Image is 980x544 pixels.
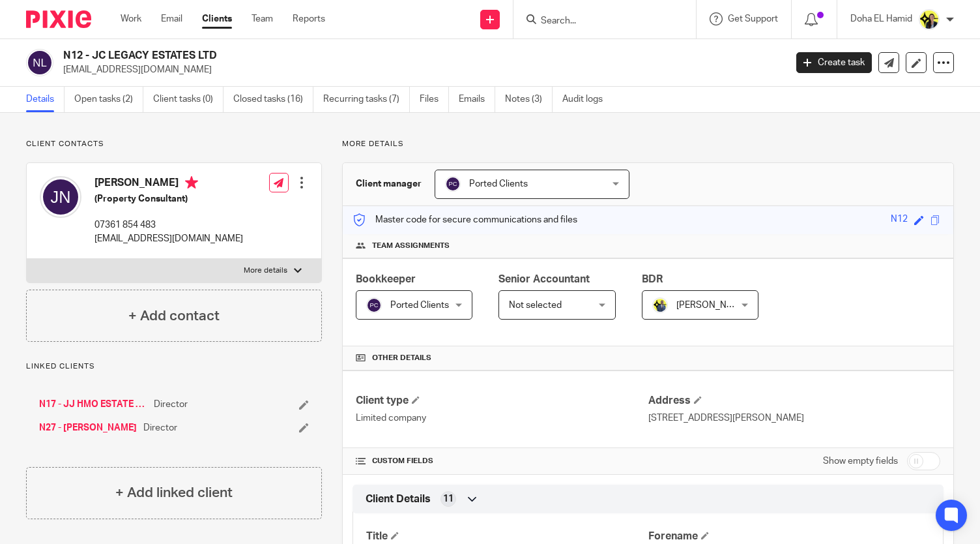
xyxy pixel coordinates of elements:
[356,177,422,190] h3: Client manager
[652,297,668,313] img: Dennis-Starbridge.jpg
[74,87,143,112] a: Open tasks (2)
[850,12,912,25] p: Doha EL Hamid
[648,530,930,543] h4: Forename
[26,87,65,112] a: Details
[366,492,431,506] span: Client Details
[153,87,223,112] a: Client tasks (0)
[540,16,657,27] input: Search
[323,87,410,112] a: Recurring tasks (7)
[459,87,495,112] a: Emails
[356,456,648,466] h4: CUSTOM FIELDS
[356,394,648,408] h4: Client type
[676,301,748,310] span: [PERSON_NAME]
[40,176,81,218] img: svg%3E
[562,87,612,112] a: Audit logs
[372,241,450,251] span: Team assignments
[94,219,243,232] p: 07361 854 483
[63,49,634,63] h2: N12 - JC LEGACY ESTATES LTD
[26,10,91,28] img: Pixie
[39,398,147,411] a: N17 - JJ HMO ESTATE LTD
[469,179,528,189] span: Ported Clients
[94,176,243,192] h4: [PERSON_NAME]
[161,12,182,25] a: Email
[293,12,325,25] a: Reports
[509,301,562,310] span: Not selected
[94,232,243,245] p: [EMAIL_ADDRESS][DOMAIN_NAME]
[366,297,382,313] img: svg%3E
[63,63,777,76] p: [EMAIL_ADDRESS][DOMAIN_NAME]
[342,139,954,149] p: More details
[252,12,273,25] a: Team
[244,265,287,276] p: More details
[498,274,590,284] span: Senior Accountant
[505,87,553,112] a: Notes (3)
[121,12,141,25] a: Work
[39,421,137,434] a: N27 - [PERSON_NAME]
[356,412,648,425] p: Limited company
[445,176,461,192] img: svg%3E
[356,274,416,284] span: Bookkeeper
[372,353,431,363] span: Other details
[26,139,322,149] p: Client contacts
[94,192,243,205] h5: (Property Consultant)
[128,306,220,326] h4: + Add contact
[353,213,577,226] p: Master code for secure communications and files
[728,14,778,23] span: Get Support
[796,52,872,73] a: Create task
[648,394,940,408] h4: Address
[420,87,449,112] a: Files
[823,455,898,468] label: Show empty fields
[143,421,177,434] span: Director
[154,398,188,411] span: Director
[366,530,648,543] h4: Title
[26,361,322,372] p: Linked clients
[26,49,53,76] img: svg%3E
[642,274,663,284] span: BDR
[185,176,198,189] i: Primary
[443,492,454,506] span: 11
[891,213,908,228] div: N12
[233,87,313,112] a: Closed tasks (16)
[115,483,233,503] h4: + Add linked client
[919,9,940,30] img: Doha-Starbridge.jpg
[648,412,940,425] p: [STREET_ADDRESS][PERSON_NAME]
[202,12,232,25] a: Clients
[390,301,449,310] span: Ported Clients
